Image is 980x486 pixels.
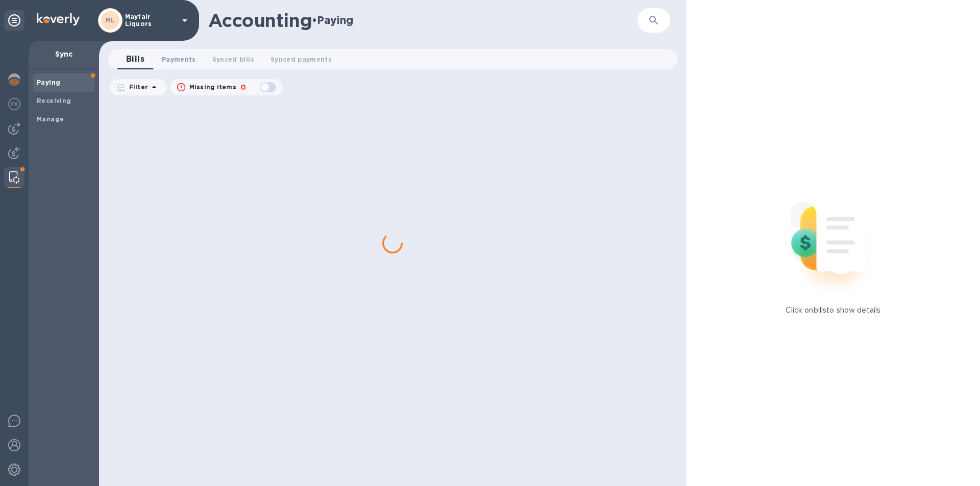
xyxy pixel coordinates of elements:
[37,97,71,105] b: Receiving
[212,54,254,65] span: Synced bills
[8,98,20,110] img: Foreign exchange
[240,82,246,93] p: 0
[125,83,148,91] p: Filter
[37,115,64,123] b: Manage
[37,79,60,86] b: Paying
[271,54,332,65] span: Synced payments
[162,54,196,65] span: Payments
[189,83,236,92] p: Missing items
[312,14,353,27] h2: • Paying
[37,13,80,25] img: Logo
[4,10,24,31] div: Unpin categories
[126,52,144,66] span: Bills
[170,79,283,95] button: Missing items0
[106,16,115,24] b: ML
[208,10,312,31] h1: Accounting
[786,305,880,316] p: Click on bills to show details
[37,49,91,59] p: Sync
[125,13,176,28] p: Mayfair Liquors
